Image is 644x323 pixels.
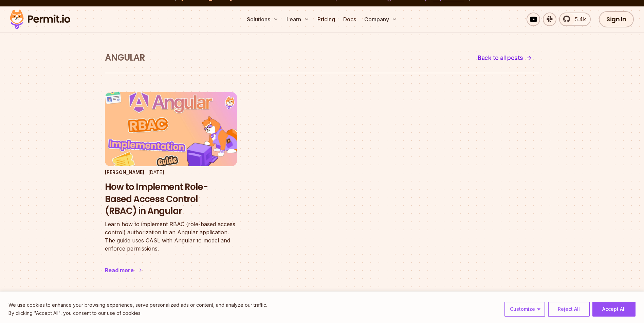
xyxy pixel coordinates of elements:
[571,15,586,23] span: 5.4k
[362,13,400,26] button: Company
[559,13,591,26] a: 5.4k
[599,11,634,27] a: Sign In
[341,13,359,26] a: Docs
[315,13,338,26] a: Pricing
[98,88,243,170] img: How to Implement Role-Based Access Control (RBAC) in Angular
[8,309,267,317] p: By clicking "Accept All", you consent to our use of cookies.
[284,13,312,26] button: Learn
[8,301,267,309] p: We use cookies to enhance your browsing experience, serve personalized ads or content, and analyz...
[105,169,144,176] p: [PERSON_NAME]
[105,92,237,288] a: How to Implement Role-Based Access Control (RBAC) in Angular[PERSON_NAME][DATE]How to Implement R...
[470,50,539,66] a: Back to all posts
[504,302,545,317] button: Customize
[148,169,164,175] time: [DATE]
[105,266,134,274] div: Read more
[7,8,73,31] img: Permit logo
[105,181,237,217] h3: How to Implement Role-Based Access Control (RBAC) in Angular
[592,302,636,317] button: Accept All
[548,302,590,317] button: Reject All
[478,53,523,63] span: Back to all posts
[244,13,281,26] button: Solutions
[105,52,145,64] h1: Angular
[105,220,237,253] p: Learn how to implement RBAC (role-based access control) authorization in an Angular application. ...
